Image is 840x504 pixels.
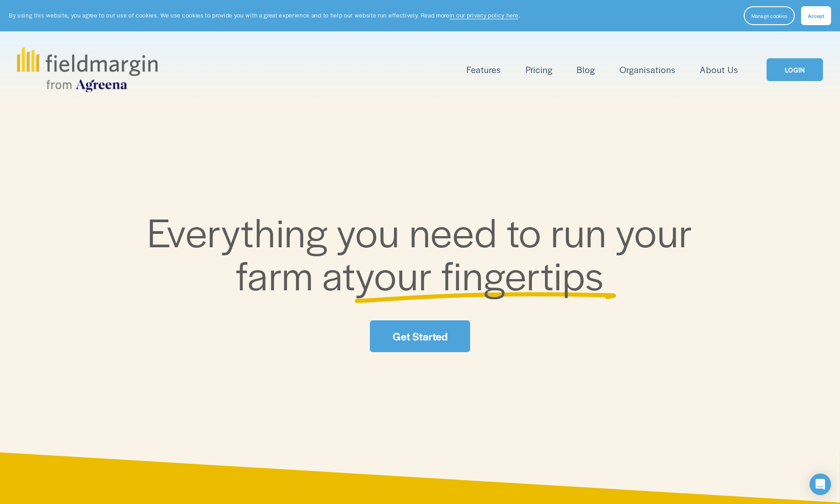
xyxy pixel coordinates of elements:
[767,58,823,81] a: LOGIN
[467,63,501,76] span: Features
[450,11,519,19] a: in our privacy policy here
[356,246,604,302] span: your fingertips
[744,6,795,25] button: Manage cookies
[370,320,470,352] a: Get Started
[700,62,738,77] a: About Us
[147,203,702,302] span: Everything you need to run your farm at
[801,6,831,25] button: Accept
[808,12,824,19] span: Accept
[526,62,553,77] a: Pricing
[751,12,787,19] span: Manage cookies
[577,62,595,77] a: Blog
[9,11,520,20] p: By using this website, you agree to our use of cookies. We use cookies to provide you with a grea...
[810,474,831,495] div: Open Intercom Messenger
[17,47,158,92] img: fieldmargin.com
[620,62,676,77] a: Organisations
[467,62,501,77] a: folder dropdown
